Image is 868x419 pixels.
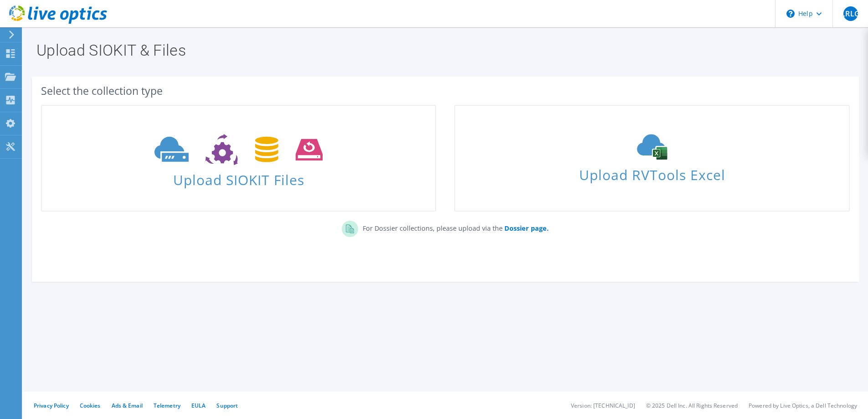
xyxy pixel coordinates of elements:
[112,402,143,409] a: Ads & Email
[786,10,795,18] svg: \n
[504,224,549,233] b: Dossier page.
[646,402,738,409] li: © 2025 Dell Inc. All Rights Reserved
[41,86,850,96] div: Select the collection type
[154,402,180,409] a: Telemetry
[191,402,205,409] a: EULA
[34,402,69,409] a: Privacy Policy
[843,6,858,21] span: LRLG
[503,224,549,233] a: Dossier page.
[455,163,848,182] span: Upload RVTools Excel
[749,402,857,409] li: Powered by Live Optics, a Dell Technology
[358,221,549,233] p: For Dossier collections, please upload via the
[80,402,101,409] a: Cookies
[41,105,436,212] a: Upload SIOKIT Files
[454,105,849,212] a: Upload RVTools Excel
[216,402,238,409] a: Support
[571,402,635,409] li: Version: [TECHNICAL_ID]
[42,167,435,187] span: Upload SIOKIT Files
[36,42,850,58] h1: Upload SIOKIT & Files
